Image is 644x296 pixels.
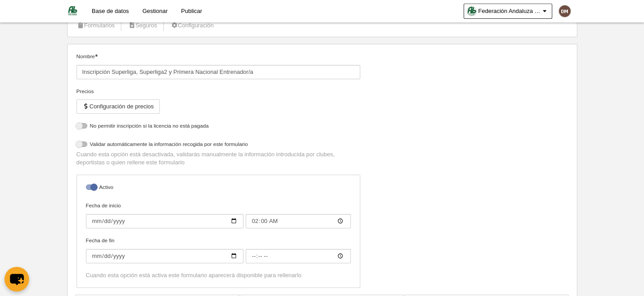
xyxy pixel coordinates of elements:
[86,249,243,263] input: Fecha de fin
[4,267,29,292] button: chat-button
[86,202,351,228] label: Fecha de inicio
[77,52,360,79] label: Nombre
[478,7,541,16] span: Federación Andaluza de Voleibol
[67,5,78,16] img: Federación Andaluza de Voleibol
[86,271,351,279] div: Cuando esta opción está activa este formulario aparecerá disponible para rellenarlo
[77,87,360,95] div: Precios
[464,4,552,19] a: Federación Andaluza de Voleibol
[77,150,360,167] p: Cuando esta opción está desactivada, validarás manualmente la información introducida por clubes,...
[72,19,120,32] a: Formularios
[86,236,351,263] label: Fecha de fin
[77,99,160,114] button: Configuración de precios
[77,140,360,150] label: Validar automáticamente la información recogida por este formulario
[86,214,243,228] input: Fecha de inicio
[559,5,571,17] img: c2l6ZT0zMHgzMCZmcz05JnRleHQ9RE0mYmc9NmQ0YzQx.png
[77,122,360,132] label: No permitir inscripción si la licencia no está pagada
[166,19,218,32] a: Configuración
[467,7,476,16] img: Oap74nFcuaE6.30x30.jpg
[123,19,162,32] a: Seguros
[246,214,351,228] input: Fecha de inicio
[95,54,98,57] i: Obligatorio
[77,65,360,79] input: Nombre
[86,183,351,193] label: Activo
[246,249,351,263] input: Fecha de fin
